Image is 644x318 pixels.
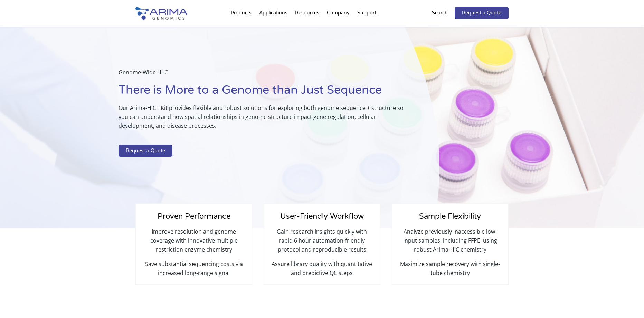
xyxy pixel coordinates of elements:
[119,68,405,82] p: Genome-Wide Hi-C
[158,212,230,221] span: Proven Performance
[119,82,405,103] h1: There is More to a Genome than Just Sequence
[271,259,373,277] p: Assure library quality with quantitative and predictive QC steps
[119,103,405,136] p: Our Arima-HiC+ Kit provides flexible and robust solutions for exploring both genome sequence + st...
[143,259,245,277] p: Save substantial sequencing costs via increased long-range signal
[399,227,501,259] p: Analyze previously inaccessible low-input samples, including FFPE, using robust Arima-HiC chemistry
[432,9,448,18] p: Search
[399,259,501,277] p: Maximize sample recovery with single-tube chemistry
[455,7,509,19] a: Request a Quote
[135,7,187,20] img: Arima-Genomics-logo
[280,212,364,221] span: User-Friendly Workflow
[419,212,481,221] span: Sample Flexibility
[119,145,172,157] a: Request a Quote
[143,227,245,259] p: Improve resolution and genome coverage with innovative multiple restriction enzyme chemistry
[271,227,373,259] p: Gain research insights quickly with rapid 6 hour automation-friendly protocol and reproducible re...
